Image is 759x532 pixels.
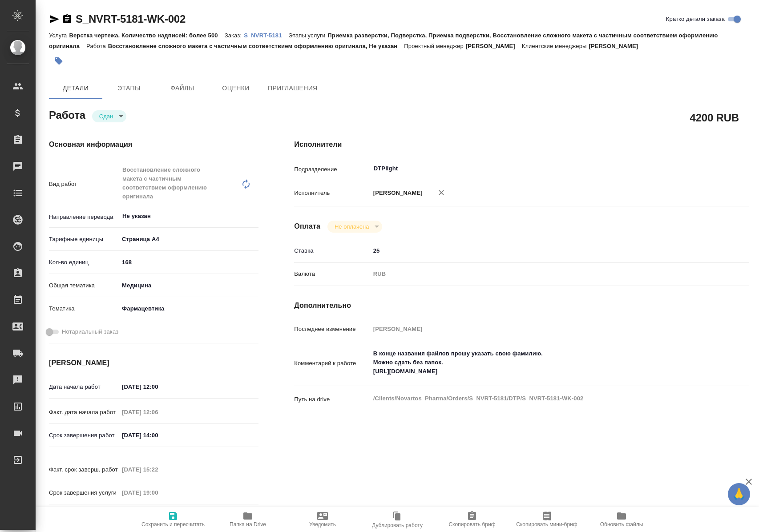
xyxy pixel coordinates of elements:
p: Общая тематика [49,281,119,290]
span: Детали [54,83,97,94]
h2: 4200 RUB [690,110,739,125]
button: Обновить файлы [584,507,659,532]
p: Валюта [294,270,370,278]
span: Кратко детали заказа [666,15,725,24]
p: Приемка разверстки, Подверстка, Приемка подверстки, Восстановление сложного макета с частичным со... [49,32,718,49]
button: Дублировать работу [360,507,435,532]
p: Восстановление сложного макета с частичным соответствием оформлению оригинала, Не указан [108,43,404,49]
p: Тарифные единицы [49,235,119,244]
button: Open [707,168,708,169]
p: Подразделение [294,165,370,174]
p: Вид работ [49,180,119,189]
button: Скопировать ссылку для ЯМессенджера [49,14,60,24]
p: Срок завершения услуги [49,488,119,497]
p: Путь на drive [294,395,370,404]
span: Уведомить [309,521,336,528]
p: Проектный менеджер [404,43,465,49]
h4: [PERSON_NAME] [49,358,258,368]
h4: Дополнительно [294,300,749,311]
p: Кол-во единиц [49,258,119,267]
input: Пустое поле [119,463,197,476]
input: ✎ Введи что-нибудь [119,380,197,393]
span: Папка на Drive [230,521,266,528]
p: Заказ: [225,32,244,39]
p: [PERSON_NAME] [466,43,522,49]
button: Сохранить и пересчитать [136,507,210,532]
p: Работа [86,43,108,49]
button: Удалить исполнителя [432,183,451,202]
p: Исполнитель [294,189,370,197]
input: ✎ Введи что-нибудь [119,429,197,442]
input: Пустое поле [119,486,197,499]
p: Последнее изменение [294,325,370,334]
button: Open [254,215,255,217]
input: ✎ Введи что-нибудь [119,256,258,269]
input: ✎ Введи что-нибудь [370,244,711,257]
p: S_NVRT-5181 [244,32,288,39]
p: Комментарий к работе [294,359,370,368]
button: Добавить тэг [49,51,69,71]
h4: Основная информация [49,139,258,150]
p: Ставка [294,246,370,255]
button: Сдан [97,113,116,120]
h4: Исполнители [294,139,749,150]
p: Факт. срок заверш. работ [49,465,119,474]
p: Дата начала работ [49,383,119,391]
span: Скопировать бриф [448,521,495,528]
div: Сдан [92,110,126,122]
a: S_NVRT-5181-WK-002 [76,13,186,25]
span: Скопировать мини-бриф [516,521,577,528]
button: Скопировать мини-бриф [509,507,584,532]
a: S_NVRT-5181 [244,31,288,39]
p: Факт. дата начала работ [49,408,119,417]
p: [PERSON_NAME] [589,43,645,49]
textarea: В конце названия файлов прошу указать свою фамилию. Можно сдать без папок. [URL][DOMAIN_NAME] [370,346,711,379]
p: Верстка чертежа. Количество надписей: более 500 [69,32,224,39]
p: Услуга [49,32,69,39]
p: Этапы услуги [289,32,328,39]
button: Не оплачена [332,223,371,230]
span: Файлы [161,83,204,94]
span: Этапы [108,83,150,94]
span: Дублировать работу [372,522,423,528]
button: Скопировать ссылку [62,14,73,24]
span: Нотариальный заказ [62,327,118,336]
p: Направление перевода [49,213,119,222]
button: Папка на Drive [210,507,285,532]
textarea: /Clients/Novartos_Pharma/Orders/S_NVRT-5181/DTP/S_NVRT-5181-WK-002 [370,391,711,406]
h2: Работа [49,106,85,122]
button: Скопировать бриф [435,507,509,532]
span: Обновить файлы [600,521,643,528]
span: 🙏 [731,485,747,504]
div: RUB [370,266,711,282]
p: Срок завершения работ [49,431,119,440]
div: Сдан [327,221,382,233]
input: Пустое поле [370,322,711,335]
div: Фармацевтика [119,301,258,316]
p: Клиентские менеджеры [522,43,589,49]
button: 🙏 [728,483,750,505]
button: Уведомить [285,507,360,532]
span: Приглашения [268,83,318,94]
h4: Оплата [294,221,320,232]
p: Тематика [49,304,119,313]
p: [PERSON_NAME] [370,189,423,197]
span: Сохранить и пересчитать [141,521,205,528]
input: Пустое поле [119,406,197,419]
span: Оценки [214,83,257,94]
div: Страница А4 [119,232,258,247]
div: Медицина [119,278,258,293]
